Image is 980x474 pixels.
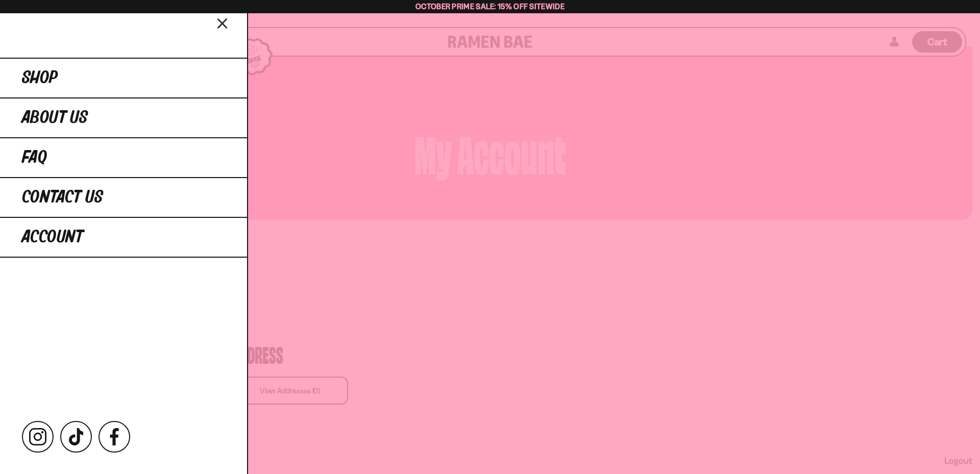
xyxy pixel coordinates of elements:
span: October Prime Sale: 15% off Sitewide [415,2,565,11]
button: Close menu [214,14,232,32]
span: Contact Us [22,188,103,207]
span: About Us [22,109,88,127]
span: Account [22,228,83,246]
span: Shop [22,69,58,87]
span: FAQ [22,148,47,167]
